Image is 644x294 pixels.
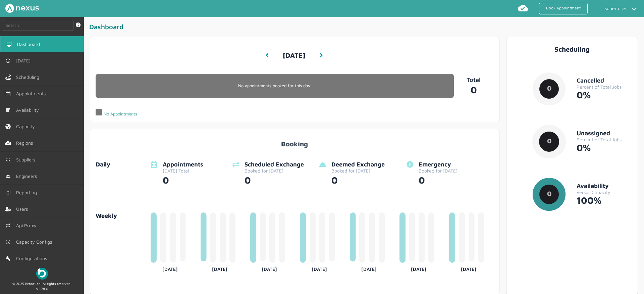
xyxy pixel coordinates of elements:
[17,42,43,47] span: Dashboard
[547,84,551,92] text: 0
[16,107,42,113] span: Availability
[16,174,40,179] span: Engineers
[512,72,633,116] a: 0CancelledPercent of Total Jobs0%
[5,124,11,129] img: capacity-left-menu.svg
[250,264,289,272] div: [DATE]
[539,3,588,14] a: Book Appointment
[350,264,388,272] div: [DATE]
[5,4,39,13] img: Nexus
[512,45,633,53] div: Scheduling
[201,264,239,272] div: [DATE]
[163,161,203,168] div: Appointments
[399,264,438,272] div: [DATE]
[163,168,203,174] div: [DATE] Total
[16,206,31,212] span: Users
[96,161,145,168] div: Daily
[331,161,385,168] div: Deemed Exchange
[16,124,38,129] span: Capacity
[5,91,11,96] img: appointments-left-menu.svg
[5,58,11,63] img: md-time.svg
[16,75,42,80] span: Scheduling
[577,195,632,206] div: 100%
[419,174,458,186] div: 0
[96,109,137,116] div: No Appointments
[577,190,632,195] div: Versus Capacity
[5,174,11,179] img: md-people.svg
[5,256,11,261] img: md-build.svg
[5,157,11,162] img: md-contract.svg
[245,161,304,168] div: Scheduled Exchange
[5,206,11,212] img: user-left-menu.svg
[16,58,33,63] span: [DATE]
[3,20,73,31] input: Search by: Ref, PostCode, MPAN, MPRN, Account, Customer
[5,190,11,195] img: md-book.svg
[577,90,632,100] div: 0%
[89,22,641,34] div: Dashboard
[36,268,48,280] img: Beboc Logo
[16,91,48,96] span: Appointments
[518,3,528,13] img: md-cloud-done.svg
[245,174,304,186] div: 0
[419,168,458,174] div: Booked for [DATE]
[577,137,632,142] div: Percent of Total Jobs
[5,140,11,146] img: regions.left-menu.svg
[283,46,305,65] h3: [DATE]
[454,77,494,84] p: Total
[577,77,632,84] div: Cancelled
[5,239,11,245] img: md-time.svg
[547,137,551,145] text: 0
[577,142,632,153] div: 0%
[419,161,458,168] div: Emergency
[16,256,50,261] span: Configurations
[16,190,40,195] span: Reporting
[16,223,39,228] span: Api Proxy
[96,83,454,88] p: No appointments booked for this day.
[96,212,145,219] a: Weekly
[5,75,11,80] img: scheduling-left-menu.svg
[16,239,55,245] span: Capacity Configs
[5,223,11,228] img: md-repeat.svg
[6,42,12,47] img: md-desktop.svg
[331,174,385,186] div: 0
[16,140,36,146] span: Regions
[151,264,189,272] div: [DATE]
[577,183,632,190] div: Availability
[449,264,488,272] div: [DATE]
[5,107,11,113] img: md-list.svg
[96,135,494,148] div: Booking
[512,125,633,169] a: 0UnassignedPercent of Total Jobs0%
[577,84,632,90] div: Percent of Total Jobs
[300,264,338,272] div: [DATE]
[577,130,632,137] div: Unassigned
[163,174,203,186] div: 0
[16,157,38,162] span: Suppliers
[454,83,494,95] a: 0
[245,168,304,174] div: Booked for [DATE]
[331,168,385,174] div: Booked for [DATE]
[547,190,551,197] text: 0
